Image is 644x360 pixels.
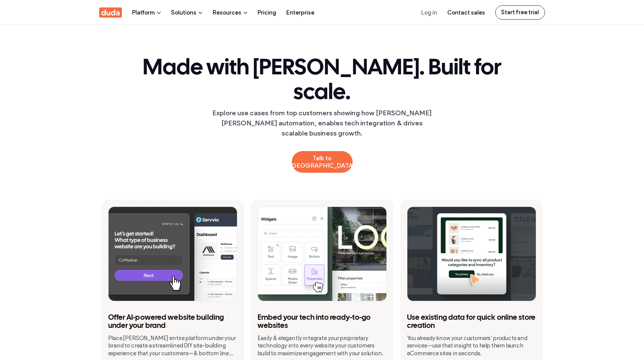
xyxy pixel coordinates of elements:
[447,0,485,24] a: Contact sales
[292,151,353,173] a: Talk to [GEOGRAPHIC_DATA]
[495,5,545,20] a: Start free trial
[289,154,355,169] span: Talk to [GEOGRAPHIC_DATA]
[108,334,237,357] p: Place [PERSON_NAME] entire platform under your brand to create a streamlined DIY site-building ex...
[212,109,432,137] span: Explore use cases from top customers showing how [PERSON_NAME] [PERSON_NAME] automation, enables ...
[421,0,437,24] a: Log in
[258,334,387,357] p: Easily & elegantly integrate your proprietary technology into every website your customers build ...
[407,334,536,357] p: You already know your customers’ products and services—use that insight to help them launch eComm...
[108,314,237,330] h3: Offer AI-powered website building under your brand
[407,314,536,330] h3: Use existing data for quick online store creation
[143,58,501,103] span: Made with [PERSON_NAME]. Built for scale.
[258,314,387,330] h3: Embed your tech into ready-to-go websites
